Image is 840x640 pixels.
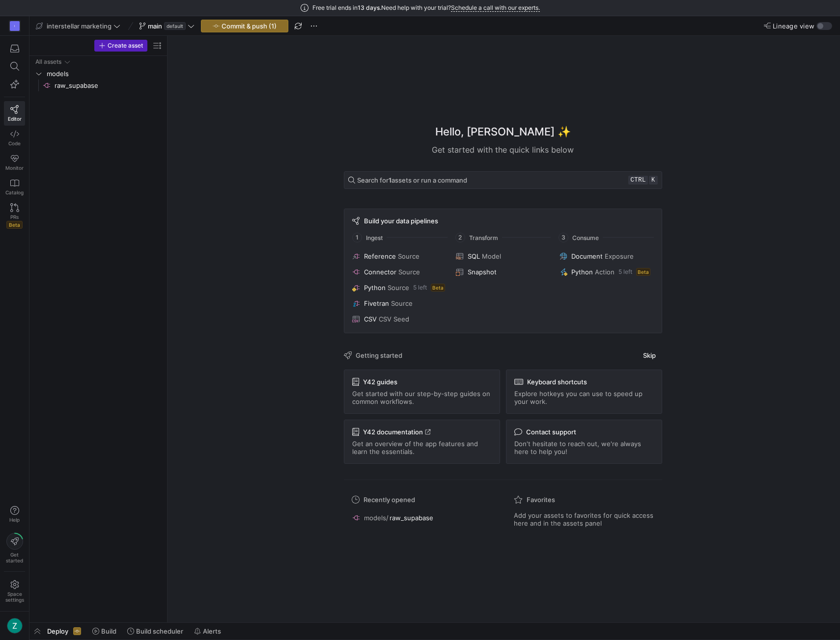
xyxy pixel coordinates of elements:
[571,252,603,260] span: Document
[363,378,397,386] span: Y42 guides
[643,351,656,359] span: Skip
[364,514,389,522] span: models/
[312,4,540,11] span: Free trial ends in Need help with your trial?
[526,428,576,436] span: Contact support
[203,627,221,635] span: Alerts
[350,313,448,325] button: CSVCSV Seed
[389,176,392,184] strong: 1
[468,268,497,276] span: Snapshot
[454,250,552,262] button: SQLModel
[618,268,632,275] span: 5 left
[7,618,23,634] img: https://lh3.googleusercontent.com/a/ACg8ocJjr5HHNopetVmmgMoZNZ5zA1Z4KHaNvsq35B3bP7OyD3bE=s96-c
[55,80,162,91] span: raw_supabase​​​​​​​​
[571,268,593,276] span: Python
[379,315,409,323] span: CSV Seed
[364,268,396,276] span: Connector
[136,627,183,635] span: Build scheduler
[35,58,61,65] div: All assets
[101,627,116,635] span: Build
[5,189,24,195] span: Catalog
[451,4,540,12] a: Schedule a call with our experts.
[352,390,492,405] span: Get started with our step-by-step guides on common workflows.
[47,22,112,30] span: interstellar marketing
[454,266,552,278] button: Snapshot
[190,623,225,640] button: Alerts
[88,623,121,640] button: Build
[33,80,163,91] a: raw_supabase​​​​​​​​
[398,268,420,276] span: Source
[33,20,123,32] button: interstellar marketing
[344,171,662,189] button: Search for1assets or run a commandctrlk
[123,623,188,640] button: Build scheduler
[47,68,162,80] span: models
[4,150,25,175] a: Monitor
[148,22,162,30] span: main
[33,68,163,80] div: Press SPACE to select this row.
[363,428,431,436] span: Y42 documentation
[8,517,21,523] span: Help
[344,144,662,156] div: Get started with the quick links below
[527,378,587,386] span: Keyboard shortcuts
[108,42,143,49] span: Create asset
[364,496,415,504] span: Recently opened
[94,40,147,52] button: Create asset
[33,80,163,91] div: Press SPACE to select this row.
[773,22,814,30] span: Lineage view
[605,252,634,260] span: Exposure
[350,250,448,262] button: ReferenceSource
[390,514,433,522] span: raw_supabase
[4,199,25,233] a: PRsBeta
[628,176,647,185] kbd: ctrl
[558,250,655,262] button: DocumentExposure
[558,266,655,278] button: PythonAction5 leftBeta
[201,20,288,32] button: Commit & push (1)
[595,268,615,276] span: Action
[4,175,25,199] a: Catalog
[164,22,186,30] span: default
[514,511,654,527] span: Add your assets to favorites for quick access here and in the assets panel
[6,552,23,563] span: Get started
[431,284,445,292] span: Beta
[4,126,25,150] a: Code
[8,140,21,146] span: Code
[222,22,277,30] span: Commit & push (1)
[352,440,492,455] span: Get an overview of the app features and learn the essentials.
[514,440,654,455] span: Don't hesitate to reach out, we're always here to help you!
[10,214,19,220] span: PRs
[364,252,396,260] span: Reference
[357,176,467,184] span: Search for assets or run a command
[344,420,500,464] a: Y42 documentationGet an overview of the app features and learn the essentials.
[10,21,20,31] div: I
[8,116,22,122] span: Editor
[637,349,662,362] button: Skip
[6,221,23,229] span: Beta
[4,101,25,126] a: Editor
[649,176,658,185] kbd: k
[514,390,654,405] span: Explore hotkeys you can use to speed up your work.
[435,124,571,140] h1: Hello, [PERSON_NAME] ✨
[364,217,438,225] span: Build your data pipelines
[527,496,555,504] span: Favorites
[4,615,25,636] button: https://lh3.googleusercontent.com/a/ACg8ocJjr5HHNopetVmmgMoZNZ5zA1Z4KHaNvsq35B3bP7OyD3bE=s96-c
[350,266,448,278] button: ConnectorSource
[636,268,650,276] span: Beta
[364,284,386,292] span: Python
[413,284,427,291] span: 5 left
[4,18,25,34] a: I
[5,165,24,171] span: Monitor
[468,252,480,260] span: SQL
[5,591,24,603] span: Space settings
[350,511,494,524] button: models/raw_supabase
[137,20,197,32] button: maindefault
[47,627,68,635] span: Deploy
[350,282,448,293] button: PythonSource5 leftBeta
[356,351,402,359] span: Getting started
[388,284,409,292] span: Source
[4,576,25,607] a: Spacesettings
[398,252,420,260] span: Source
[482,252,501,260] span: Model
[364,315,377,323] span: CSV
[4,529,25,567] button: Getstarted
[4,502,25,527] button: Help
[364,299,389,307] span: Fivetran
